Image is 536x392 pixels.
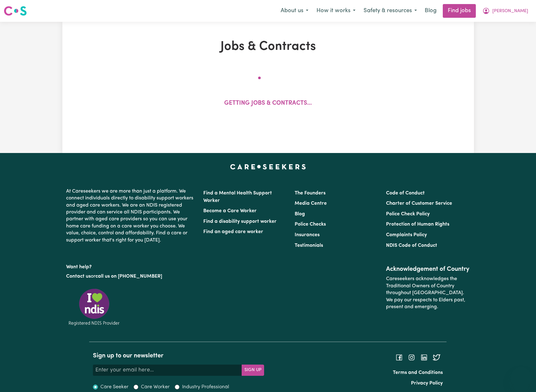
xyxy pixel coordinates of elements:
a: Become a Care Worker [203,208,257,213]
img: Careseekers logo [4,5,27,17]
label: Care Worker [141,383,170,391]
img: Registered NDIS provider [66,288,122,327]
a: Find a disability support worker [203,219,277,224]
a: Code of Conduct [386,191,425,196]
a: Police Check Policy [386,212,430,217]
iframe: Button to launch messaging window [511,367,531,387]
h2: Sign up to our newsletter [93,352,264,360]
a: NDIS Code of Conduct [386,243,437,248]
p: Careseekers acknowledges the Traditional Owners of Country throughout [GEOGRAPHIC_DATA]. We pay o... [386,273,470,313]
a: Blog [295,212,305,217]
button: About us [277,4,312,17]
a: Follow Careseekers on Facebook [395,355,403,360]
a: Follow Careseekers on Instagram [408,355,415,360]
a: call us on [PHONE_NUMBER] [95,274,162,279]
a: Follow Careseekers on LinkedIn [420,355,428,360]
a: Privacy Policy [411,381,443,386]
p: Want help? [66,261,196,270]
a: Complaints Policy [386,232,427,237]
a: Testimonials [295,243,323,248]
label: Industry Professional [182,383,229,391]
h2: Acknowledgement of Country [386,265,470,273]
button: Safety & resources [360,4,421,17]
button: Subscribe [242,365,264,376]
h1: Jobs & Contracts [100,39,436,54]
a: Follow Careseekers on Twitter [433,355,440,360]
a: Find jobs [443,4,476,18]
p: At Careseekers we are more than just a platform. We connect individuals directly to disability su... [66,185,196,246]
a: Terms and Conditions [393,370,443,375]
a: Media Centre [295,201,327,206]
a: Protection of Human Rights [386,222,449,227]
a: Contact us [66,274,91,279]
a: Blog [421,4,440,18]
p: Getting jobs & contracts... [224,99,312,108]
label: Care Seeker [100,383,128,391]
input: Enter your email here... [93,365,242,376]
a: Police Checks [295,222,326,227]
p: or [66,270,196,282]
a: Careseekers home page [230,164,306,169]
a: Careseekers logo [4,4,27,18]
a: The Founders [295,191,326,196]
button: How it works [312,4,360,17]
a: Charter of Customer Service [386,201,452,206]
a: Find a Mental Health Support Worker [203,191,272,203]
span: [PERSON_NAME] [492,8,528,15]
a: Find an aged care worker [203,229,263,234]
button: My Account [478,4,532,17]
a: Insurances [295,232,320,237]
